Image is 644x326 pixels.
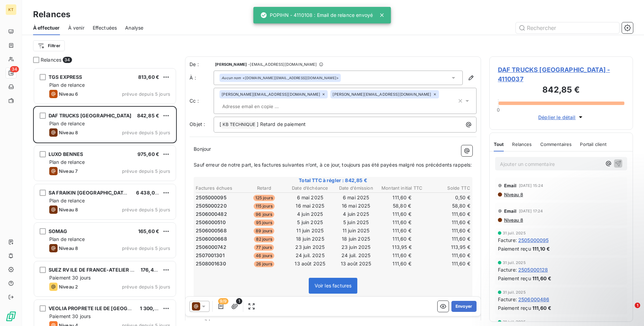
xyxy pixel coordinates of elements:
[379,219,425,226] td: 111,60 €
[635,303,640,308] span: 1
[315,283,352,288] span: Voir les factures
[333,202,378,210] td: 16 mai 2025
[195,177,471,184] span: Total TTC à régler : 842,85 €
[333,252,378,259] td: 24 juil. 2025
[254,211,274,218] span: 96 jours
[260,9,373,21] div: POPIHN - 4110108 : Email de relance envoyé
[379,185,425,192] th: Montant initial TTC
[137,151,159,157] span: 975,60 €
[222,121,256,129] span: KB TECHNIQUE
[498,304,531,312] span: Paiement reçu
[287,219,333,226] td: 5 juin 2025
[540,141,572,147] span: Commentaires
[333,92,431,96] span: [PERSON_NAME][EMAIL_ADDRESS][DOMAIN_NAME]
[49,120,85,126] span: Plan de relance
[503,261,526,265] span: 31 juil. 2025
[196,219,226,226] span: 2506000510
[140,305,165,311] span: 1 300,80 €
[498,245,531,252] span: Paiement reçu
[425,260,470,267] td: 111,60 €
[222,75,241,80] em: Aucun nom
[248,62,317,66] span: - [EMAIL_ADDRESS][DOMAIN_NAME]
[138,74,159,80] span: 813,60 €
[287,185,333,192] th: Date d’échéance
[379,243,425,251] td: 113,95 €
[498,266,517,273] span: Facture :
[122,284,170,290] span: prévue depuis 5 jours
[49,159,85,165] span: Plan de relance
[196,252,225,259] span: 2507001301
[497,107,500,113] span: 0
[218,298,228,304] span: 9/9
[122,168,170,174] span: prévue depuis 5 jours
[425,219,470,226] td: 111,60 €
[219,101,299,112] input: Adresse email en copie ...
[59,284,78,290] span: Niveau 2
[190,61,214,68] span: De :
[254,236,274,242] span: 82 jours
[215,62,247,66] span: [PERSON_NAME]
[122,91,170,97] span: prévue depuis 5 jours
[59,91,78,97] span: Niveau 6
[287,235,333,243] td: 18 juin 2025
[222,92,320,96] span: [PERSON_NAME][EMAIL_ADDRESS][DOMAIN_NAME]
[379,202,425,210] td: 58,80 €
[503,320,526,324] span: 31 juil. 2025
[219,121,221,127] span: [
[59,207,78,212] span: Niveau 8
[287,210,333,218] td: 4 juin 2025
[195,185,241,192] th: Factures échues
[138,228,159,234] span: 165,60 €
[425,210,470,218] td: 111,60 €
[425,235,470,243] td: 111,60 €
[287,252,333,259] td: 24 juil. 2025
[451,301,477,312] button: Envoyer
[425,227,470,234] td: 111,60 €
[532,304,551,312] span: 111,60 €
[253,195,275,201] span: 125 jours
[33,24,60,31] span: À effectuer
[63,57,72,63] span: 34
[498,236,517,244] span: Facture :
[580,141,606,147] span: Portail client
[6,4,17,15] div: KT
[137,113,159,118] span: 842,85 €
[257,121,306,127] span: ] Retard de paiement
[379,260,425,267] td: 111,60 €
[196,227,227,234] span: 2506000568
[379,235,425,243] td: 111,60 €
[194,162,472,168] span: Sauf erreur de notre part, les factures suivantes n’ont, à ce jour, toujours pas été payées malgr...
[49,151,83,157] span: LUXO BENNES
[196,211,227,218] span: 2506000482
[196,202,227,209] span: 2505000220
[141,267,161,273] span: 176,40 €
[254,261,274,267] span: 26 jours
[49,228,67,234] span: SOMAG
[59,245,78,251] span: Niveau 8
[196,244,226,251] span: 2506000742
[379,252,425,259] td: 111,60 €
[68,24,84,31] span: À venir
[222,75,339,80] div: <[DOMAIN_NAME][EMAIL_ADDRESS][DOMAIN_NAME]>
[33,67,177,326] div: grid
[33,8,70,21] h3: Relances
[498,296,517,303] span: Facture :
[498,275,531,282] span: Paiement reçu
[512,141,532,147] span: Relances
[504,183,517,188] span: Email
[254,244,274,251] span: 77 jours
[536,113,586,121] button: Déplier le détail
[49,267,145,273] span: SUEZ RV ILE DE FRANCE-ATELIER VITRY
[49,198,85,203] span: Plan de relance
[122,130,170,135] span: prévue depuis 5 jours
[519,209,543,213] span: [DATE] 17:24
[136,190,163,196] span: 6 438,00 €
[254,203,275,209] span: 115 jours
[122,245,170,251] span: prévue depuis 5 jours
[379,227,425,234] td: 111,60 €
[498,84,624,97] h3: 842,85 €
[125,24,143,31] span: Analyse
[190,74,214,81] label: À :
[190,121,205,127] span: Objet :
[333,227,378,234] td: 11 juin 2025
